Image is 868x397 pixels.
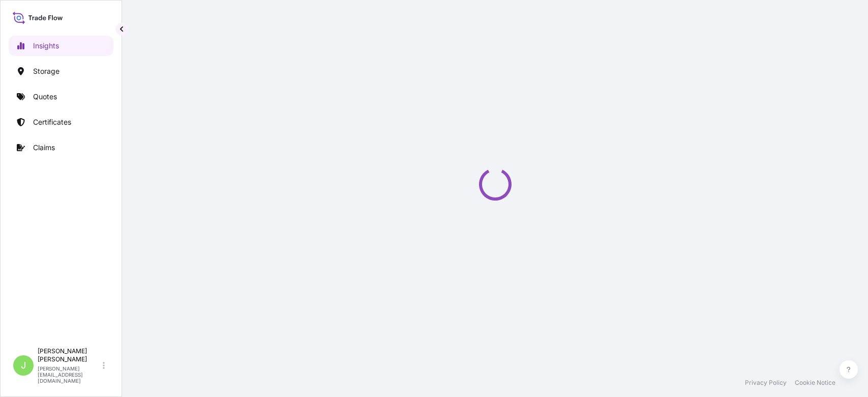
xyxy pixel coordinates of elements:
[795,379,835,387] a: Cookie Notice
[21,360,26,371] span: J
[33,143,55,153] p: Claims
[9,137,113,158] a: Claims
[38,347,101,363] p: [PERSON_NAME] [PERSON_NAME]
[9,36,113,56] a: Insights
[33,92,57,102] p: Quotes
[9,61,113,81] a: Storage
[33,66,59,76] p: Storage
[745,379,787,387] a: Privacy Policy
[33,41,59,51] p: Insights
[38,365,101,384] p: [PERSON_NAME][EMAIL_ADDRESS][DOMAIN_NAME]
[9,112,113,132] a: Certificates
[9,87,113,107] a: Quotes
[33,117,71,127] p: Certificates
